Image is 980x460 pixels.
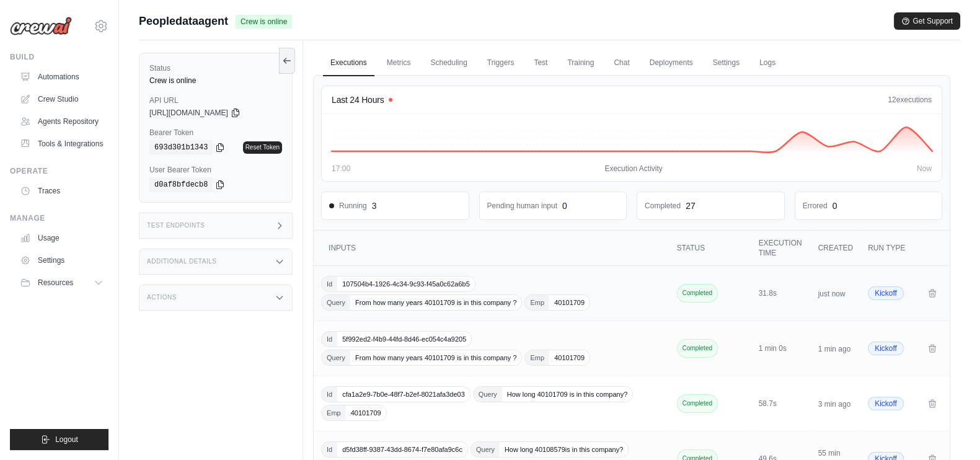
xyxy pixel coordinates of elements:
[677,244,705,252] span: Status
[759,288,803,298] div: 31.8s
[487,201,557,211] dd: Pending human input
[350,350,521,365] span: From how many years 40101709 is in this company ?
[502,387,632,402] span: How long 40101709 is in this company?
[323,50,374,76] a: Executions
[480,50,522,76] a: Triggers
[917,164,932,174] span: Now
[15,112,108,131] a: Agents Repository
[868,342,904,355] span: Kickoff
[332,94,384,106] h4: Last 24 Hours
[329,201,367,211] span: Running
[322,276,337,291] span: Id
[888,95,896,104] span: 12
[147,222,205,229] h3: Test Endpoints
[15,89,108,109] a: Crew Studio
[604,164,662,174] span: Execution Activity
[322,295,350,310] span: Query
[10,429,108,450] button: Logout
[868,286,904,300] span: Kickoff
[759,399,803,409] div: 58.7s
[322,442,337,457] span: Id
[139,12,228,30] span: Peopledataagent
[868,397,904,410] span: Kickoff
[10,17,72,35] img: Logo
[832,200,837,212] div: 0
[147,294,177,301] h3: Actions
[15,67,108,87] a: Automations
[15,228,108,248] a: Usage
[677,339,718,358] span: Completed
[818,400,851,409] time: 3 min ago
[322,332,337,347] span: Id
[149,140,213,155] code: 693d301b1343
[236,15,292,29] span: Crew is online
[818,345,851,353] time: 1 min ago
[549,295,589,310] span: 40101709
[562,200,567,212] div: 0
[243,141,282,154] a: Reset Token
[803,201,828,211] dd: Errored
[379,50,418,76] a: Metrics
[149,128,282,138] label: Bearer Token
[337,442,467,457] span: d5fd38ff-9387-43dd-8674-f7e80afa9c6c
[350,295,521,310] span: From how many years 40101709 is in this company ?
[818,290,845,298] time: just now
[752,50,783,76] a: Logs
[525,350,549,365] span: Emp
[474,387,502,402] span: Query
[918,400,980,460] iframe: Chat Widget
[560,50,601,76] a: Training
[15,250,108,270] a: Settings
[10,166,108,176] div: Operate
[10,52,108,62] div: Build
[314,231,672,266] th: Inputs
[149,108,228,118] span: [URL][DOMAIN_NAME]
[15,181,108,201] a: Traces
[549,350,589,365] span: 40101709
[322,405,346,420] span: Emp
[811,231,860,266] th: Created
[759,343,803,353] div: 1 min 0s
[526,50,555,76] a: Test
[149,95,282,105] label: API URL
[149,76,282,86] div: Crew is online
[149,165,282,175] label: User Bearer Token
[346,405,386,420] span: 40101709
[55,435,78,445] span: Logout
[642,50,700,76] a: Deployments
[337,332,471,347] span: 5f992ed2-f4b9-44fd-8d46-ec054c4a9205
[645,201,681,211] dd: Completed
[337,276,475,291] span: 107504b4-1926-4c34-9c93-f45a0c62a6b5
[888,95,932,105] div: executions
[500,442,628,457] span: How long 40108579is in this company?
[322,350,350,365] span: Query
[894,12,960,30] button: Get Support
[751,231,811,266] th: Execution Time
[15,134,108,154] a: Tools & Integrations
[322,387,337,402] span: Id
[15,273,108,293] button: Resources
[372,200,377,212] div: 3
[471,442,500,457] span: Query
[606,50,637,76] a: Chat
[38,278,73,288] span: Resources
[423,50,474,76] a: Scheduling
[147,258,216,265] h3: Additional Details
[10,213,108,223] div: Manage
[677,284,718,303] span: Completed
[525,295,549,310] span: Emp
[332,164,350,174] span: 17:00
[705,50,747,76] a: Settings
[868,244,905,252] span: Run Type
[686,200,695,212] div: 27
[337,387,470,402] span: cfa1a2e9-7b0e-48f7-b2ef-8021afa3de03
[149,177,213,192] code: d0af8bfdecb8
[149,63,282,73] label: Status
[677,394,718,413] span: Completed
